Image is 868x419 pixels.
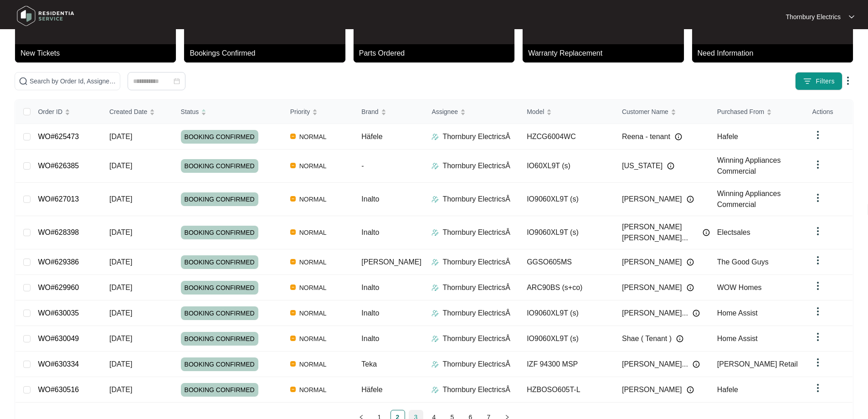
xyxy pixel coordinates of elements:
[622,160,663,171] span: [US_STATE]
[290,336,296,341] img: Vercel Logo
[361,107,378,117] span: Brand
[717,309,758,317] span: Home Assist
[519,326,615,352] td: IO9060XL9T (s)
[38,360,79,368] a: WO#630334
[38,228,79,236] a: WO#628398
[687,196,694,203] img: Info icon
[812,129,823,140] img: dropdown arrow
[431,107,458,117] span: Assignee
[361,133,382,140] span: Häfele
[431,162,439,170] img: Assigner Icon
[190,48,345,59] p: Bookings Confirmed
[38,386,79,393] a: WO#630516
[442,131,510,142] p: Thornbury ElectricsÂ
[622,107,668,117] span: Customer Name
[442,384,510,395] p: Thornbury ElectricsÂ
[361,162,364,170] span: -
[109,284,132,291] span: [DATE]
[812,383,823,393] img: dropdown arrow
[431,361,439,368] img: Assigner Icon
[181,357,258,371] span: BOOKING CONFIRMED
[442,308,510,319] p: Thornbury ElectricsÂ
[38,162,79,170] a: WO#626385
[693,361,700,368] img: Info icon
[181,226,258,239] span: BOOKING CONFIRMED
[181,383,258,397] span: BOOKING CONFIRMED
[38,309,79,317] a: WO#630035
[622,308,688,319] span: [PERSON_NAME]...
[622,131,670,142] span: Reena - tenant
[424,100,519,124] th: Assignee
[442,282,510,293] p: Thornbury ElectricsÂ
[527,107,544,117] span: Model
[519,352,615,377] td: IZF 94300 MSP
[109,195,132,203] span: [DATE]
[519,300,615,326] td: IO9060XL9T (s)
[109,228,132,236] span: [DATE]
[803,77,812,86] img: filter icon
[290,229,296,235] img: Vercel Logo
[38,195,79,203] a: WO#627013
[181,192,258,206] span: BOOKING CONFIRMED
[14,2,77,30] img: residentia service logo
[181,159,258,173] span: BOOKING CONFIRMED
[842,75,853,86] img: dropdown arrow
[296,257,330,268] span: NORMAL
[431,196,439,203] img: Assigner Icon
[290,259,296,264] img: Vercel Logo
[786,12,841,21] p: Thornbury Electrics
[109,309,132,317] span: [DATE]
[812,226,823,237] img: dropdown arrow
[622,282,682,293] span: [PERSON_NAME]
[283,100,354,124] th: Priority
[290,387,296,392] img: Vercel Logo
[109,107,147,117] span: Created Date
[528,48,683,59] p: Warranty Replacement
[296,282,330,293] span: NORMAL
[519,100,615,124] th: Model
[442,333,510,344] p: Thornbury ElectricsÂ
[296,333,330,344] span: NORMAL
[795,72,842,90] button: filter iconFilters
[622,257,682,268] span: [PERSON_NAME]
[361,228,379,236] span: Inalto
[622,333,672,344] span: Shae ( Tenant )
[290,361,296,367] img: Vercel Logo
[290,134,296,139] img: Vercel Logo
[717,190,781,208] span: Winning Appliances Commercial
[431,229,439,236] img: Assigner Icon
[361,335,379,342] span: Inalto
[442,257,510,268] p: Thornbury ElectricsÂ
[812,280,823,291] img: dropdown arrow
[812,357,823,368] img: dropdown arrow
[622,384,682,395] span: [PERSON_NAME]
[31,100,102,124] th: Order ID
[181,332,258,346] span: BOOKING CONFIRMED
[38,335,79,342] a: WO#630049
[812,159,823,170] img: dropdown arrow
[622,194,682,205] span: [PERSON_NAME]
[622,359,688,370] span: [PERSON_NAME]...
[296,160,330,171] span: NORMAL
[816,77,835,86] span: Filters
[359,48,514,59] p: Parts Ordered
[805,100,853,124] th: Actions
[519,249,615,275] td: GGSO605MS
[676,335,683,342] img: Info icon
[710,100,805,124] th: Purchased From
[361,309,379,317] span: Inalto
[361,284,379,291] span: Inalto
[181,306,258,320] span: BOOKING CONFIRMED
[519,377,615,403] td: HZBOSO605T-L
[290,107,310,117] span: Priority
[703,229,710,236] img: Info icon
[849,15,854,19] img: dropdown arrow
[109,360,132,368] span: [DATE]
[290,310,296,316] img: Vercel Logo
[181,107,199,117] span: Status
[296,194,330,205] span: NORMAL
[431,259,439,266] img: Assigner Icon
[296,359,330,370] span: NORMAL
[296,131,330,142] span: NORMAL
[812,306,823,317] img: dropdown arrow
